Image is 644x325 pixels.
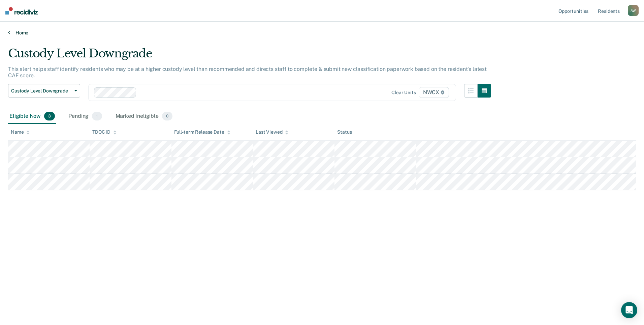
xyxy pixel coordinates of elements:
[114,109,174,124] div: Marked Ineligible0
[337,129,352,135] div: Status
[174,129,230,135] div: Full-term Release Date
[92,129,117,135] div: TDOC ID
[67,109,103,124] div: Pending1
[8,109,56,124] div: Eligible Now3
[44,112,55,120] span: 3
[11,129,30,135] div: Name
[162,112,172,120] span: 0
[621,302,637,318] div: Open Intercom Messenger
[628,5,639,16] div: A W
[628,5,639,16] button: AW
[8,84,80,98] button: Custody Level Downgrade
[391,90,416,96] div: Clear units
[92,112,102,120] span: 1
[8,66,487,79] p: This alert helps staff identify residents who may be at a higher custody level than recommended a...
[11,88,72,94] span: Custody Level Downgrade
[8,47,491,66] div: Custody Level Downgrade
[256,129,288,135] div: Last Viewed
[5,7,38,15] img: Recidiviz
[419,87,449,98] span: NWCX
[8,30,636,36] a: Home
